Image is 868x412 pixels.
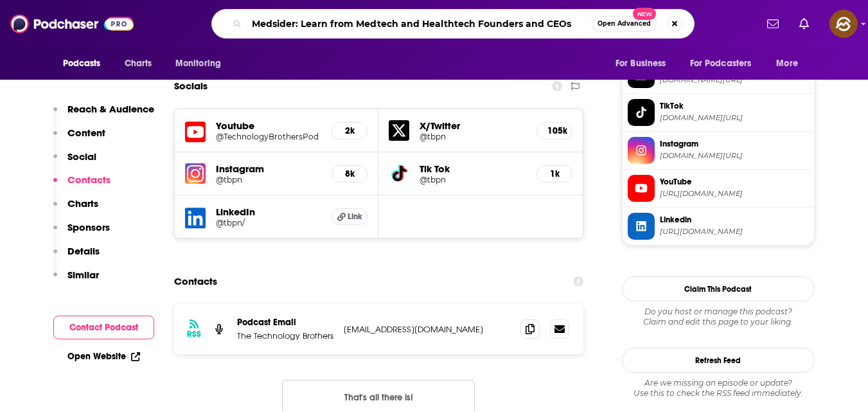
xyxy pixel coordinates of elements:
[216,163,322,175] h5: Instagram
[216,120,322,132] h5: Youtube
[53,221,110,245] button: Sponsors
[660,113,809,123] span: tiktok.com/@tbpn
[660,151,809,161] span: instagram.com/tbpn
[420,175,526,184] a: @tbpn
[767,51,814,76] button: open menu
[67,245,100,257] p: Details
[622,307,815,327] div: Claim and edit this page to your liking.
[660,189,809,199] span: https://www.youtube.com/@TechnologyBrothersPod
[53,269,99,292] button: Similar
[829,10,858,38] span: Logged in as hey85204
[53,103,154,127] button: Reach & Audience
[622,378,815,399] div: Are we missing an episode or update? Use this to check the RSS feed immediately.
[660,214,809,226] span: Linkedin
[185,163,206,184] img: iconImage
[607,51,682,76] button: open menu
[54,51,118,76] button: open menu
[547,125,562,136] h5: 105k
[125,55,152,73] span: Charts
[53,127,105,150] button: Content
[547,168,562,179] h5: 1k
[116,51,160,76] a: Charts
[829,10,858,38] button: Show profile menu
[628,99,809,126] a: TikTok[DOMAIN_NAME][URL]
[237,330,333,341] p: The Technology Brothers
[342,168,357,179] h5: 8k
[216,132,322,141] a: @TechnologyBrothersPod
[628,137,809,164] a: Instagram[DOMAIN_NAME][URL]
[690,55,752,73] span: For Podcasters
[211,9,695,39] div: Search podcasts, credits, & more...
[628,213,809,240] a: Linkedin[URL][DOMAIN_NAME]
[660,100,809,112] span: TikTok
[63,55,101,73] span: Podcasts
[67,103,154,115] p: Reach & Audience
[53,245,100,269] button: Details
[660,227,809,237] span: https://www.linkedin.com/company/tbpn/
[175,55,221,73] span: Monitoring
[682,51,770,76] button: open menu
[762,13,784,35] a: Show notifications dropdown
[342,125,357,136] h5: 2k
[67,174,111,186] p: Contacts
[53,174,111,197] button: Contacts
[344,324,511,335] p: [EMAIL_ADDRESS][DOMAIN_NAME]
[592,16,657,31] button: Open AdvancedNew
[174,74,208,98] h2: Socials
[53,150,96,174] button: Social
[794,13,814,35] a: Show notifications dropdown
[348,211,362,222] span: Link
[829,10,858,38] img: User Profile
[633,8,656,20] span: New
[332,208,368,225] a: Link
[166,51,238,76] button: open menu
[660,75,809,85] span: twitter.com/tbpn
[776,55,798,73] span: More
[420,163,526,175] h5: Tik Tok
[622,307,815,317] span: Do you host or manage this podcast?
[216,206,322,218] h5: LinkedIn
[628,175,809,202] a: YouTube[URL][DOMAIN_NAME]
[174,269,217,294] h2: Contacts
[67,221,110,233] p: Sponsors
[247,13,592,34] input: Search podcasts, credits, & more...
[622,276,815,301] button: Claim This Podcast
[598,21,651,27] span: Open Advanced
[622,348,815,373] button: Refresh Feed
[187,329,201,339] h3: RSS
[660,138,809,150] span: Instagram
[216,218,322,228] a: @tbpn/
[420,120,526,132] h5: X/Twitter
[67,150,96,163] p: Social
[10,12,134,36] img: Podchaser - Follow, Share and Rate Podcasts
[67,351,140,362] a: Open Website
[53,316,154,339] button: Contact Podcast
[67,127,105,139] p: Content
[67,269,99,281] p: Similar
[616,55,666,73] span: For Business
[67,197,98,210] p: Charts
[216,175,322,184] a: @tbpn
[420,132,526,141] a: @tbpn
[53,197,98,221] button: Charts
[237,317,333,328] p: Podcast Email
[660,176,809,188] span: YouTube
